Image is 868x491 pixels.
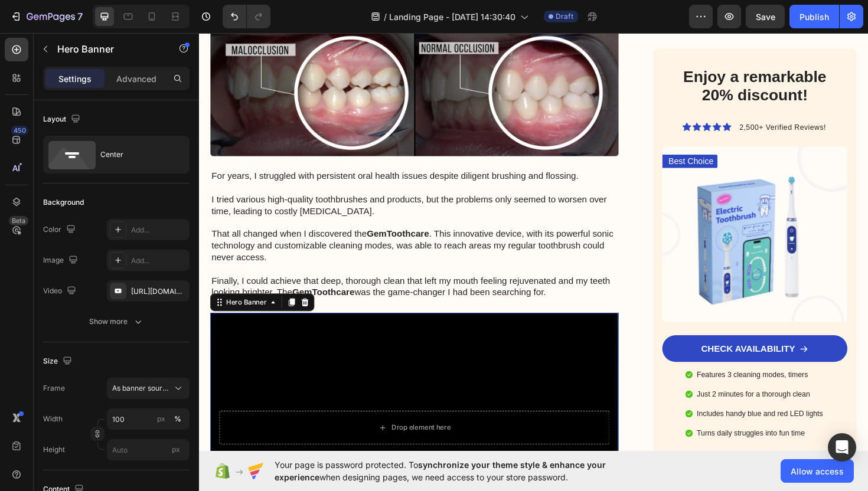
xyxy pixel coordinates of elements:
p: Advanced [116,73,156,85]
label: Frame [43,383,65,394]
span: Your page is password protected. To when designing pages, we need access to your store password. [275,459,652,483]
button: % [154,412,168,426]
div: Size [43,353,74,369]
iframe: Design area [199,32,868,452]
button: 7 [5,5,88,28]
p: Turns daily struggles into fun time [527,420,661,430]
div: Image [43,253,80,269]
span: synchronize your theme style & enhance your experience [275,460,606,482]
span: Save [756,12,775,22]
p: Settings [58,73,92,85]
span: Draft [556,11,573,22]
button: Publish [789,5,839,28]
span: 2,500+ Verified Reviews! [572,96,664,105]
input: px% [107,408,190,430]
div: Show more [89,316,144,328]
p: Includes handy blue and red LED lights [527,400,661,410]
p: Features 3 cleaning modes, timers [527,358,661,368]
div: Open Intercom Messenger [828,433,856,461]
p: 7 [77,9,83,24]
label: Width [43,414,63,424]
p: For years, I struggled with persistent oral health issues despite diligent brushing and flossing.... [13,147,443,282]
div: Hero Banner [27,281,74,292]
strong: GemToothcare [99,270,165,280]
div: Drop element here [204,414,266,424]
p: Just 2 minutes for a thorough clean [527,379,661,389]
button: As banner source [107,378,190,399]
div: % [174,414,181,424]
div: Layout [43,112,83,127]
label: Height [43,444,65,455]
a: CHECK AVAILABILITY [491,321,687,349]
button: Save [746,5,785,28]
div: Center [100,141,172,168]
input: px [107,439,190,460]
span: / [384,11,387,23]
div: px [157,414,165,424]
div: 450 [11,126,28,135]
span: Landing Page - [DATE] 14:30:40 [389,11,515,23]
div: Beta [9,216,28,225]
div: Video [43,283,79,299]
div: Background [43,197,84,208]
span: As banner source [112,383,170,394]
p: Hero Banner [57,42,158,56]
img: gempages_581776028557378316-1affa540-c0fd-4bc6-bbd2-150cef54785f.webp [491,122,687,307]
div: Undo/Redo [223,5,270,28]
button: px [171,412,185,426]
p: CHECK AVAILABILITY [532,330,632,342]
div: Color [43,222,78,238]
p: Best Choice [497,132,545,143]
button: Allow access [781,459,854,483]
div: Add... [131,256,187,266]
strong: GemToothcare [177,209,243,219]
button: Show more [43,311,190,332]
h2: Enjoy a remarkable 20% discount! [496,37,681,78]
span: Allow access [791,465,844,477]
div: Add... [131,225,187,235]
div: Publish [800,11,829,23]
span: px [172,445,180,454]
div: [URL][DOMAIN_NAME] [131,286,187,297]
